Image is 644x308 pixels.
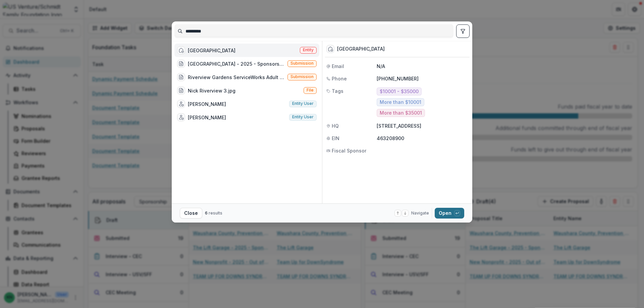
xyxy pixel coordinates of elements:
p: N/A [377,63,468,70]
span: Email [332,63,344,70]
p: [PHONE_NUMBER] [377,75,468,82]
button: Open [435,208,464,219]
span: Tags [332,87,343,95]
span: Navigate [411,210,429,216]
span: Entity [303,48,314,52]
span: More than $35001 [380,110,422,116]
span: Phone [332,75,347,82]
div: [GEOGRAPHIC_DATA] [188,47,235,54]
div: [PERSON_NAME] [188,114,226,121]
span: results [209,210,222,215]
span: HQ [332,122,339,129]
div: [GEOGRAPHIC_DATA] - 2025 - Sponsorship Application Grant (Corporate Checkbook) [188,60,285,67]
div: Nick Riverview 3.jpg [188,87,235,94]
button: Close [180,208,202,219]
div: [GEOGRAPHIC_DATA] [337,46,385,52]
span: Submission [290,74,314,79]
span: Submission [290,61,314,66]
span: More than $10001 [380,100,421,105]
span: Fiscal Sponsor [332,147,366,154]
button: toggle filters [456,24,470,38]
p: 463208900 [377,135,468,142]
span: EIN [332,135,339,142]
span: Entity user [292,115,314,119]
span: $10001 - $35000 [380,89,419,95]
span: File [307,88,314,93]
div: [PERSON_NAME] [188,101,226,108]
div: Riverview Gardens ServiceWorks Adult Culinary Program [188,74,285,81]
span: 6 [205,210,208,215]
span: Entity user [292,101,314,106]
p: [STREET_ADDRESS] [377,122,468,129]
